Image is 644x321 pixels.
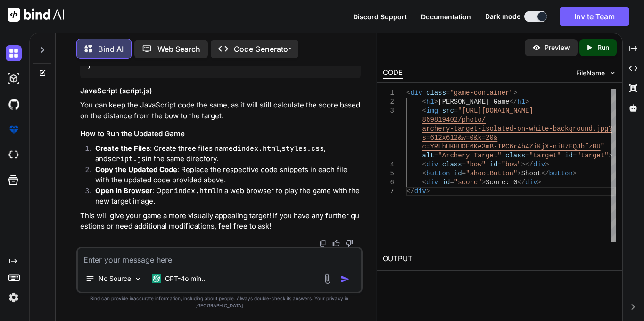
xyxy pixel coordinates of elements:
[497,161,501,168] span: =
[237,144,280,153] code: index.html
[450,179,454,186] span: =
[454,179,482,186] span: "score"
[434,152,438,159] span: =
[353,12,407,22] button: Discord Support
[107,154,146,164] code: script.js
[95,165,177,174] strong: Copy the Updated Code
[434,98,438,106] span: >
[383,107,394,115] div: 3
[340,274,350,284] img: icon
[577,152,608,159] span: "target"
[383,169,394,178] div: 5
[422,107,426,115] span: <
[450,89,513,97] span: "game-container"
[95,144,150,153] strong: Create the Files
[95,186,152,195] strong: Open in Browser
[6,96,22,112] img: githubDark
[6,45,22,61] img: darkChat
[6,71,22,87] img: darkAi-studio
[88,165,361,186] li: : Replace the respective code snippets in each file with the updated code provided above.
[422,98,426,106] span: <
[573,152,577,159] span: =
[80,129,361,140] h3: How to Run the Updated Game
[80,211,361,232] p: This will give your game a more visually appealing target! If you have any further questions or n...
[422,116,486,123] span: 869819402/photo/
[521,170,541,177] span: Shoot
[80,100,361,121] p: You can keep the JavaScript code the same, as it will still calculate the score based on the dist...
[565,152,573,159] span: id
[490,161,498,168] span: id
[525,179,537,186] span: div
[462,161,466,168] span: =
[576,68,605,78] span: FileName
[88,32,281,71] code: { : ; : auto; : relative; : auto; }
[426,188,430,195] span: >
[319,239,327,247] img: copy
[421,12,471,22] button: Documentation
[517,98,525,106] span: h1
[521,161,533,168] span: ></
[383,187,394,196] div: 7
[505,152,525,159] span: class
[438,152,501,159] span: "Archery Target"
[509,98,517,106] span: </
[410,89,422,97] span: div
[454,107,458,115] span: =
[422,161,426,168] span: <
[406,89,410,97] span: <
[98,43,124,55] p: Bind AI
[6,147,22,163] img: cloudideIcon
[6,289,22,305] img: settings
[134,275,142,283] img: Pick Models
[426,179,438,186] span: div
[529,152,561,159] span: "target"
[533,161,545,168] span: div
[281,144,324,153] code: styles.css
[383,98,394,107] div: 2
[609,69,617,77] img: chevron down
[466,170,517,177] span: "shootButton"
[454,170,462,177] span: id
[446,89,450,97] span: =
[88,186,361,207] li: : Open in a web browser to play the game with the new target image.
[383,160,394,169] div: 4
[541,170,549,177] span: </
[525,152,529,159] span: =
[353,13,407,21] span: Discord Support
[76,295,363,309] p: Bind can provide inaccurate information, including about people. Always double-check its answers....
[442,179,450,186] span: id
[560,7,629,26] button: Invite Team
[383,178,394,187] div: 6
[99,274,131,283] p: No Source
[406,188,414,195] span: </
[482,179,486,186] span: >
[545,43,570,52] p: Preview
[485,12,520,21] span: Dark mode
[426,98,434,106] span: h1
[601,143,604,150] span: "
[422,170,426,177] span: <
[88,143,361,165] li: : Create three files named , , and in the same directory.
[545,161,549,168] span: >
[165,274,205,283] p: GPT-4o min..
[438,98,509,106] span: [PERSON_NAME] Game
[421,13,471,21] span: Documentation
[462,107,533,115] span: [URL][DOMAIN_NAME]
[597,43,609,52] p: Run
[426,161,438,168] span: div
[573,170,577,177] span: >
[517,170,521,177] span: >
[609,152,612,159] span: >
[152,274,161,283] img: GPT-4o mini
[466,161,486,168] span: "bow"
[383,67,403,79] div: CODE
[422,143,601,150] span: c=YRLhUKHUOE6Ke3mB-IRC6r4b4ZiKjX-niH7EQJbfzBU
[442,107,454,115] span: src
[422,125,612,132] span: archery-target-isolated-on-white-background.jpg?
[422,134,498,141] span: s=612x612&w=0&k=20&
[422,152,434,159] span: alt
[517,179,525,186] span: </
[426,170,450,177] span: button
[322,273,333,284] img: attachment
[426,89,446,97] span: class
